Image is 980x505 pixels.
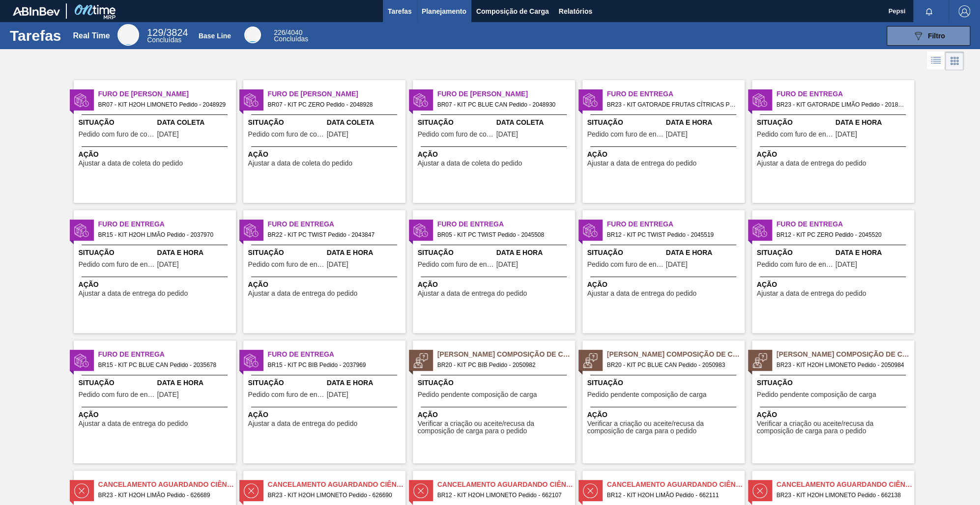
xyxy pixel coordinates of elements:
span: Verificar a criação ou aceite/recusa da composição de carga para o pedido [418,420,573,435]
span: BR12 - KIT H2OH LIMONETO Pedido - 662107 [437,490,567,501]
span: Ação [418,410,573,420]
span: Pedido com furo de entrega [757,261,833,268]
span: Situação [587,378,742,388]
img: status [244,353,259,368]
span: Data Coleta [496,117,573,128]
span: 08/10/2025, [666,261,688,268]
span: Ação [757,280,912,290]
span: Situação [79,248,155,258]
span: Situação [757,248,833,258]
span: Pedido Aguardando Composição de Carga [777,349,914,360]
img: status [752,353,767,368]
span: BR20 - KIT PC BLUE CAN Pedido - 2050983 [607,360,737,370]
span: Ajustar a data de entrega do pedido [587,290,697,297]
span: Pedido com furo de coleta [418,131,494,138]
span: Pedido com furo de entrega [248,261,324,268]
span: 28/09/2025, [327,391,348,398]
span: Data e Hora [157,248,233,258]
img: status [74,483,89,498]
div: Real Time [147,28,188,43]
span: Furo de Coleta [98,89,236,99]
span: Data e Hora [836,117,912,128]
span: 08/10/2025 [496,131,518,138]
span: Furo de Coleta [437,89,575,99]
span: Concluídas [274,35,308,43]
span: BR23 - KIT H2OH LIMONETO Pedido - 626690 [268,490,398,501]
span: Pedido pendente composição de carga [587,391,707,398]
span: Situação [757,117,833,128]
div: Base Line [244,27,261,43]
span: Situação [587,117,663,128]
span: BR15 - KIT H2OH LIMÃO Pedido - 2037970 [98,229,228,240]
span: Data Coleta [327,117,403,128]
span: Furo de Entrega [777,89,914,99]
span: 226 [274,28,285,36]
span: Ação [587,149,742,160]
span: Ajustar a data de entrega do pedido [757,290,866,297]
span: Situação [248,117,324,128]
span: BR12 - KIT PC ZERO Pedido - 2045520 [777,229,906,240]
span: Ajustar a data de coleta do pedido [248,160,353,167]
span: Cancelamento aguardando ciência [437,479,575,490]
span: Situação [757,378,912,388]
span: Pedido com furo de entrega [418,261,494,268]
span: Data e Hora [836,248,912,258]
img: status [583,353,598,368]
span: Pedido com furo de entrega [248,391,324,398]
button: Notificações [913,4,945,18]
span: Furo de Entrega [268,219,405,229]
span: Ajustar a data de entrega do pedido [757,160,866,167]
span: Pedido com furo de entrega [757,131,833,138]
span: Verificar a criação ou aceite/recusa da composição de carga para o pedido [587,420,742,435]
img: Logout [958,5,970,17]
span: 02/10/2025, [666,131,688,138]
span: Furo de Entrega [98,349,236,360]
img: status [413,483,428,498]
span: Situação [79,117,155,128]
img: status [74,353,89,368]
span: Ação [79,149,233,160]
span: BR15 - KIT PC BLUE CAN Pedido - 2035678 [98,360,228,370]
span: Ajustar a data de entrega do pedido [587,160,697,167]
span: Furo de Coleta [268,89,405,99]
span: BR05 - KIT PC TWIST Pedido - 2045508 [437,229,567,240]
span: BR23 - KIT GATORADE FRUTAS CÍTRICAS Pedido - 2038893 [607,99,737,110]
img: status [244,483,259,498]
span: 08/10/2025, [496,261,518,268]
img: status [244,93,259,108]
span: BR12 - KIT PC TWIST Pedido - 2045519 [607,229,737,240]
span: Situação [248,248,324,258]
span: Ação [79,280,233,290]
span: Ação [248,410,403,420]
div: Base Line [274,29,308,42]
span: 28/09/2025, [157,261,179,268]
span: Ajustar a data de entrega do pedido [248,420,358,427]
span: / 4040 [274,28,302,36]
span: Planejamento [422,5,466,17]
span: Ajustar a data de coleta do pedido [79,160,183,167]
span: 129 [147,27,163,38]
span: Situação [418,117,494,128]
img: status [413,93,428,108]
span: BR07 - KIT PC BLUE CAN Pedido - 2048930 [437,99,567,110]
div: Base Line [199,32,231,40]
span: Ação [248,280,403,290]
span: Ação [248,149,403,160]
span: Ação [757,410,912,420]
span: Furo de Entrega [777,219,914,229]
span: Relatórios [559,5,592,17]
span: Cancelamento aguardando ciência [268,479,405,490]
span: Pedido pendente composição de carga [418,391,537,398]
span: Ação [757,149,912,160]
img: status [413,353,428,368]
span: BR22 - KIT PC TWIST Pedido - 2043847 [268,229,398,240]
span: 30/08/2025, [836,131,857,138]
span: Ação [79,410,233,420]
span: BR23 - KIT H2OH LIMÃO Pedido - 626689 [98,490,228,501]
img: status [752,93,767,108]
span: Ação [418,280,573,290]
span: Pedido com furo de coleta [248,131,324,138]
span: BR15 - KIT PC BIB Pedido - 2037969 [268,360,398,370]
span: Furo de Entrega [607,89,745,99]
span: Ação [587,280,742,290]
